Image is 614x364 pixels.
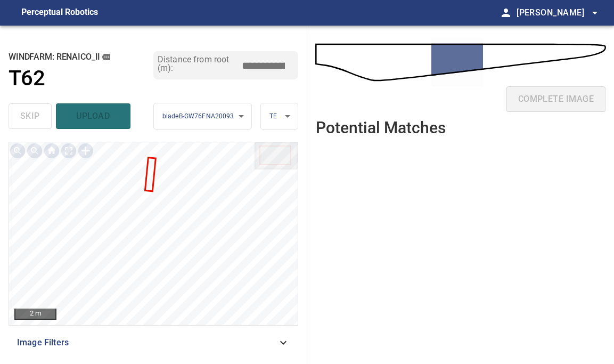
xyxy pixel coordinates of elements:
span: person [500,6,512,19]
div: Toggle selection [77,142,94,159]
div: TE [261,103,298,130]
div: Zoom out [26,142,43,159]
div: Toggle full page [60,142,77,159]
h1: T62 [9,66,45,91]
span: arrow_drop_down [588,6,601,19]
button: [PERSON_NAME] [512,2,601,23]
h2: windfarm: Renaico_II [9,51,153,63]
span: TE [269,112,277,120]
div: bladeB-GW76FNA20093 [154,103,251,130]
div: Zoom in [9,142,26,159]
span: bladeB-GW76FNA20093 [162,112,234,120]
button: copy message details [100,51,112,63]
label: Distance from root (m): [158,55,241,72]
h2: Potential Matches [316,119,446,136]
span: [PERSON_NAME] [517,5,601,20]
a: T62 [9,66,153,91]
div: Image Filters [9,330,298,355]
span: Image Filters [17,336,277,349]
figcaption: Perceptual Robotics [21,4,98,21]
div: Go home [43,142,60,159]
